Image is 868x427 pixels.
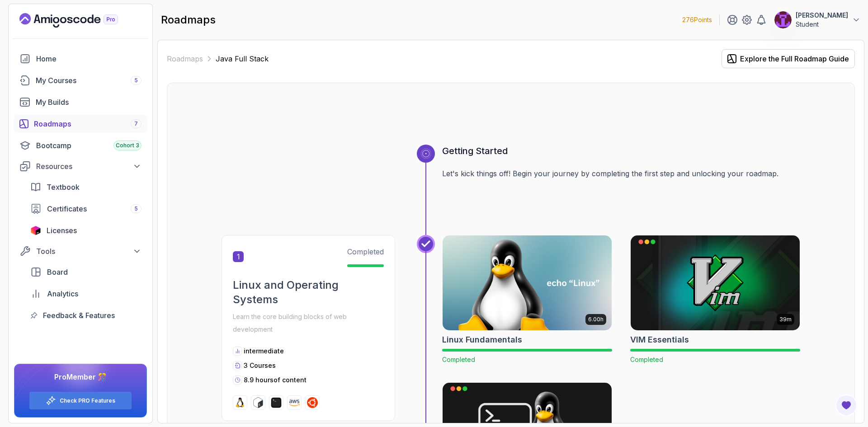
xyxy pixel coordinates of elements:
[14,115,147,133] a: roadmaps
[347,247,384,256] span: Completed
[47,182,80,192] span: Textbook
[34,118,142,129] div: Roadmaps
[14,158,147,174] button: Resources
[14,243,147,259] button: Tools
[233,251,244,262] span: 1
[774,11,792,28] img: user profile image
[253,397,264,408] img: bash logo
[29,391,132,410] button: Check PRO Features
[442,168,800,179] p: Let's kick things off! Begin your journey by completing the first step and unlocking your roadmap.
[271,397,282,408] img: terminal logo
[25,221,147,239] a: licenses
[19,13,139,28] a: Landing page
[796,11,848,20] p: [PERSON_NAME]
[216,53,269,64] p: Java Full Stack
[161,13,216,27] h2: roadmaps
[14,93,147,111] a: builds
[233,278,384,307] h2: Linux and Operating Systems
[682,15,712,24] p: 276 Points
[630,356,663,363] span: Completed
[630,235,800,364] a: VIM Essentials card39mVIM EssentialsCompleted
[25,178,147,196] a: textbook
[36,246,142,257] div: Tools
[631,235,800,330] img: VIM Essentials card
[588,316,604,323] p: 6.00h
[442,333,522,346] h2: Linux Fundamentals
[36,97,142,108] div: My Builds
[116,142,139,149] span: Cohort 3
[244,347,284,356] p: intermediate
[47,288,78,299] span: Analytics
[289,397,300,408] img: aws logo
[25,200,147,218] a: certificates
[60,397,115,404] a: Check PRO Features
[774,11,861,29] button: user profile image[PERSON_NAME]Student
[30,226,41,235] img: jetbrains icon
[796,20,848,29] p: Student
[167,53,203,64] a: Roadmaps
[779,316,792,323] p: 39m
[134,120,138,127] span: 7
[14,50,147,68] a: home
[244,375,307,385] p: 8.9 hours of content
[235,397,245,408] img: linux logo
[630,333,689,346] h2: VIM Essentials
[244,361,276,369] span: 3 Courses
[36,75,142,86] div: My Courses
[25,285,147,303] a: analytics
[47,267,68,277] span: Board
[47,203,87,214] span: Certificates
[14,136,147,155] a: bootcamp
[442,235,612,364] a: Linux Fundamentals card6.00hLinux FundamentalsCompleted
[740,53,849,64] div: Explore the Full Roadmap Guide
[134,205,138,212] span: 5
[25,306,147,324] a: feedback
[43,310,115,321] span: Feedback & Features
[443,235,612,330] img: Linux Fundamentals card
[25,263,147,281] a: board
[442,145,800,157] h3: Getting Started
[307,397,318,408] img: ubuntu logo
[134,77,138,84] span: 5
[36,161,142,172] div: Resources
[835,394,857,416] button: Open Feedback Button
[36,140,142,151] div: Bootcamp
[442,356,475,363] span: Completed
[36,53,142,64] div: Home
[233,310,384,336] p: Learn the core building blocks of web development
[722,49,855,68] button: Explore the Full Roadmap Guide
[47,225,77,236] span: Licenses
[14,71,147,89] a: courses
